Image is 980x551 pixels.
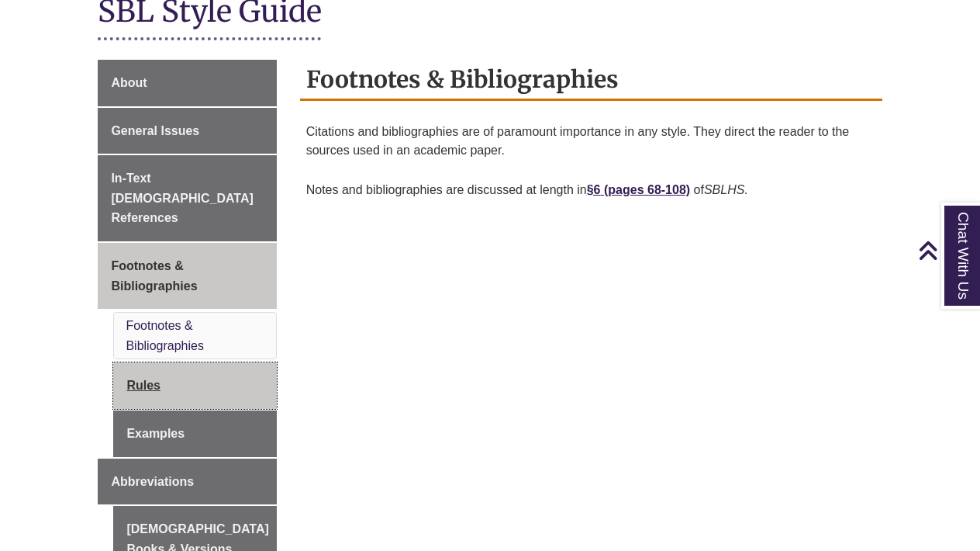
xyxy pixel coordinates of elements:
span: Abbreviations [111,475,194,488]
p: Citations and bibliographies are of paramount importance in any style. They direct the reader to ... [306,116,876,166]
a: General Issues [98,108,276,154]
span: In-Text [DEMOGRAPHIC_DATA] References [111,172,253,224]
a: ( [604,183,608,196]
span: Notes and bibliographies are discussed at length in [306,183,604,196]
span: of [694,183,704,196]
a: Footnotes & Bibliographies [98,243,276,309]
a: Footnotes & Bibliographies [126,319,204,352]
h2: Footnotes & Bibliographies [300,60,882,101]
a: Rules [113,362,276,409]
a: pages 68-108) [608,183,690,196]
a: About [98,60,276,106]
a: Examples [113,411,276,457]
a: In-Text [DEMOGRAPHIC_DATA] References [98,155,276,241]
span: Footnotes & Bibliographies [111,259,197,293]
em: SBLHS. [704,183,748,196]
span: General Issues [111,124,199,137]
span: About [111,76,147,89]
a: Back to Top [918,240,976,261]
strong: §6 [587,183,601,196]
a: Abbreviations [98,459,276,505]
a: §6 [587,183,604,196]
